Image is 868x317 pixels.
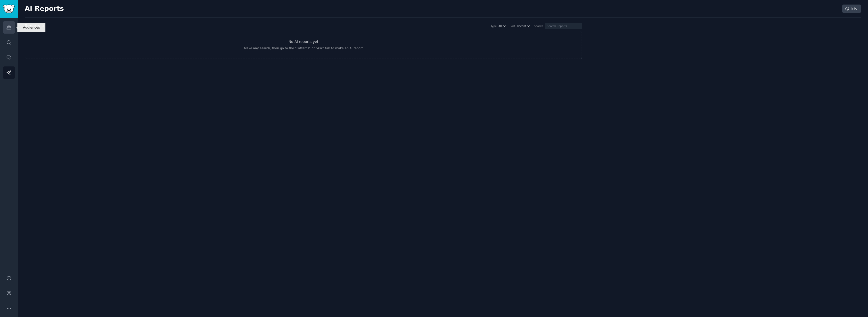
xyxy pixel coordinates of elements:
h2: Reports [25,23,40,29]
div: Make any search, then go to the "Patterns" or "Ask" tab to make an AI report [244,46,363,51]
span: 0 [42,24,44,28]
button: Recent [517,24,530,28]
a: No AI reports yetMake any search, then go to the "Patterns" or "Ask" tab to make an AI report [25,31,582,59]
button: All [498,24,506,28]
div: Sort [510,24,515,28]
h3: No AI reports yet [288,39,318,44]
a: Info [842,5,861,13]
input: Search Reports [545,23,582,29]
div: Search [534,24,543,28]
h2: AI Reports [25,5,64,13]
span: Recent [517,24,526,28]
div: Type [491,24,497,28]
img: GummySearch logo [3,5,15,13]
span: All [498,24,502,28]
